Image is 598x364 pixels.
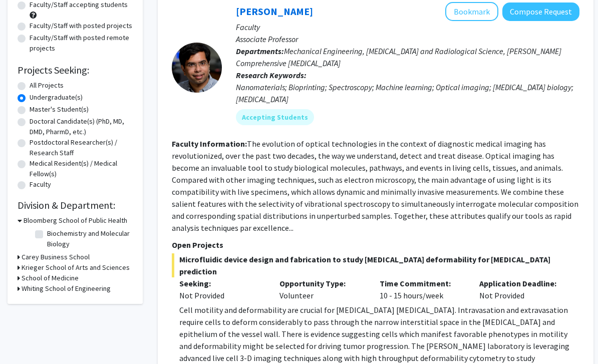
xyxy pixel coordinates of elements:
fg-read-more: The evolution of optical technologies in the context of diagnostic medical imaging has revolution... [172,139,578,233]
mat-chip: Accepting Students [236,109,314,125]
label: Faculty [30,179,51,190]
b: Faculty Information: [172,139,247,149]
b: Research Keywords: [236,70,307,80]
label: Faculty/Staff with posted remote projects [30,33,133,54]
div: Volunteer [272,277,372,301]
b: Departments: [236,46,284,56]
label: All Projects [30,80,64,91]
h3: Krieger School of Arts and Sciences [22,262,130,273]
button: Compose Request to Ishan Barman [502,3,579,21]
h3: Whiting School of Engineering [22,283,111,294]
div: Not Provided [472,277,572,301]
p: Open Projects [172,239,579,251]
label: Medical Resident(s) / Medical Fellow(s) [30,158,133,179]
div: Not Provided [179,289,264,301]
h2: Division & Department: [18,199,133,211]
p: Faculty [236,21,579,33]
h3: School of Medicine [22,273,79,283]
p: Associate Professor [236,33,579,45]
label: Master's Student(s) [30,104,89,115]
h2: Projects Seeking: [18,64,133,76]
p: Seeking: [179,277,264,289]
span: Microfluidic device design and fabrication to study [MEDICAL_DATA] deformability for [MEDICAL_DAT... [172,253,579,277]
p: Application Deadline: [479,277,564,289]
div: 10 - 15 hours/week [372,277,472,301]
label: Postdoctoral Researcher(s) / Research Staff [30,137,133,158]
p: Time Commitment: [380,277,465,289]
label: Biochemistry and Molecular Biology [47,228,130,249]
h3: Bloomberg School of Public Health [24,215,127,226]
h3: Carey Business School [22,252,90,262]
p: Opportunity Type: [279,277,365,289]
a: [PERSON_NAME] [236,5,313,18]
div: Nanomaterials; Bioprinting; Spectroscopy; Machine learning; Optical imaging; [MEDICAL_DATA] biolo... [236,81,579,105]
button: Add Ishan Barman to Bookmarks [445,2,498,21]
label: Faculty/Staff with posted projects [30,21,132,31]
span: Mechanical Engineering, [MEDICAL_DATA] and Radiological Science, [PERSON_NAME] Comprehensive [MED... [236,46,561,68]
iframe: Chat [8,319,43,356]
label: Doctoral Candidate(s) (PhD, MD, DMD, PharmD, etc.) [30,116,133,137]
label: Undergraduate(s) [30,92,83,103]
